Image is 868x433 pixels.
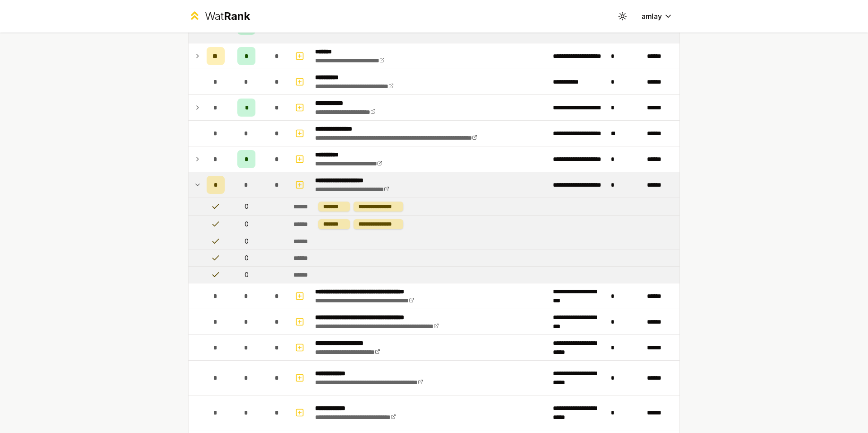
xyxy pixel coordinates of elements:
td: 0 [228,216,264,233]
span: amlay [642,11,662,22]
td: 0 [228,267,264,283]
td: 0 [228,233,264,249]
td: 0 [228,250,264,266]
td: 0 [228,198,264,215]
button: amlay [634,8,680,24]
div: Wat [205,9,250,24]
span: Rank [224,9,250,23]
a: WatRank [188,9,250,24]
